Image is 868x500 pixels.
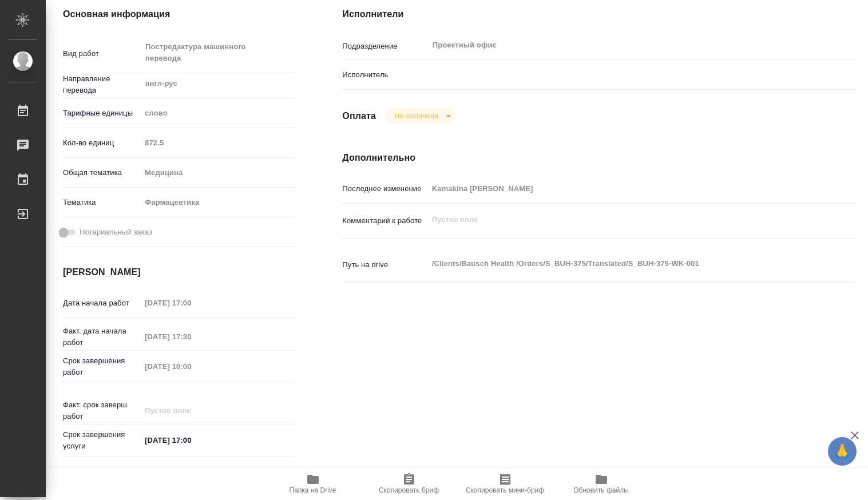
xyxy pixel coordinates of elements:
h4: Исполнители [342,7,855,21]
p: Дата начала работ [63,297,141,309]
h4: [PERSON_NAME] [63,265,296,279]
p: Кол-во единиц [63,137,141,149]
p: Срок завершения услуги [63,429,141,452]
div: Фармацевтика [141,193,296,212]
p: Факт. дата начала работ [63,326,141,348]
p: Общая тематика [63,167,141,178]
span: Скопировать бриф [379,486,439,494]
h4: Основная информация [63,7,296,21]
input: ✎ Введи что-нибудь [141,432,241,449]
button: Скопировать бриф [361,468,457,500]
input: Пустое поле [141,402,241,419]
button: Папка на Drive [265,468,361,500]
p: Вид работ [63,48,141,59]
input: Пустое поле [141,295,241,311]
div: Не оплачена [385,108,455,124]
button: Обновить файлы [553,468,649,500]
span: Папка на Drive [290,486,336,494]
p: Тарифные единицы [63,108,141,119]
h4: Оплата [342,109,376,123]
p: Исполнитель [342,69,427,81]
p: Срок завершения работ [63,355,141,378]
span: Обновить файлы [573,486,629,494]
div: слово [141,104,296,123]
p: Последнее изменение [342,183,427,195]
p: Подразделение [342,41,427,52]
span: 🙏 [833,439,852,463]
button: Скопировать мини-бриф [457,468,553,500]
span: Нотариальный заказ [80,227,152,238]
p: Факт. срок заверш. работ [63,399,141,422]
p: Тематика [63,197,141,208]
span: Скопировать мини-бриф [466,486,544,494]
input: Пустое поле [141,134,296,151]
textarea: /Clients/Bausch Health /Orders/S_BUH-375/Translated/S_BUH-375-WK-001 [428,254,812,273]
p: Комментарий к работе [342,215,427,227]
h4: Дополнительно [342,151,855,165]
p: Путь на drive [342,259,427,271]
p: Направление перевода [63,73,141,96]
input: Пустое поле [428,180,812,197]
button: 🙏 [828,437,857,466]
input: Пустое поле [141,358,241,375]
input: Пустое поле [141,328,241,345]
button: Не оплачена [391,111,442,121]
div: Медицина [141,163,296,182]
